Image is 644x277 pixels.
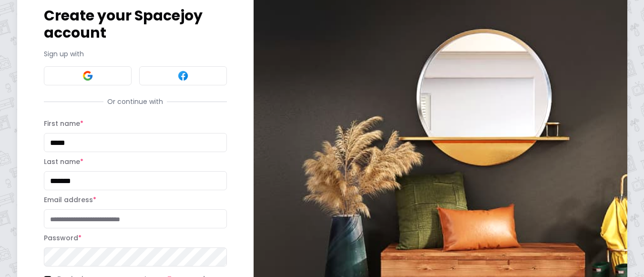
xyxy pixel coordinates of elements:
[44,49,227,59] p: Sign up with
[44,157,83,166] label: Last name
[177,70,189,82] img: Facebook signin
[103,97,167,106] span: Or continue with
[82,70,93,82] img: Google signin
[44,119,83,128] label: First name
[44,233,82,243] label: Password
[44,7,227,41] h1: Create your Spacejoy account
[44,195,96,205] label: Email address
